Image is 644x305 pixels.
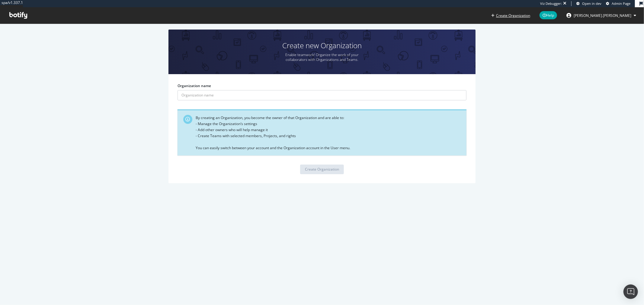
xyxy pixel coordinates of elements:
button: Create Organization [491,13,530,18]
button: [PERSON_NAME].[PERSON_NAME] [562,11,641,20]
div: By creating an Organization, you become the owner of that Organization and are able to: - Manage ... [196,115,462,151]
a: Open in dev [576,1,601,6]
input: Organization name [178,90,466,100]
a: Admin Page [606,1,630,6]
h1: Create new Organization [168,42,476,49]
p: Enable teamwork! Organize the work of your collaborators with Organizations and Teams. [277,52,367,62]
button: Create Organization [300,165,344,174]
div: Open Intercom Messenger [623,285,638,299]
span: Help [540,11,557,19]
span: Open in dev [582,1,601,6]
div: Create Organization [305,167,339,172]
div: Viz Debugger: [540,1,562,6]
label: Organization name [178,83,211,88]
span: julien.sardin [574,13,631,18]
span: Admin Page [612,1,630,6]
